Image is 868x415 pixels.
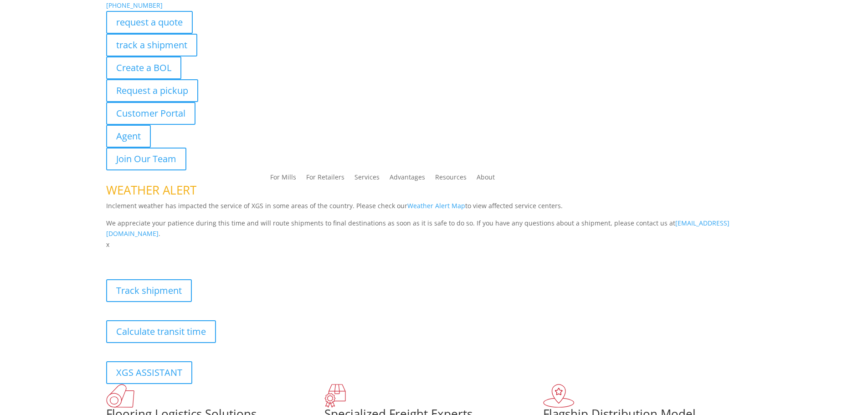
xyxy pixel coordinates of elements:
a: track a shipment [106,34,197,56]
a: Weather Alert Map [407,201,465,210]
a: Create a BOL [106,56,181,79]
a: XGS ASSISTANT [106,361,192,384]
span: WEATHER ALERT [106,182,196,198]
a: Services [354,174,380,184]
a: Customer Portal [106,102,195,125]
a: Track shipment [106,279,192,302]
a: Resources [435,174,467,184]
a: Advantages [390,174,425,184]
a: Request a pickup [106,79,198,102]
img: xgs-icon-flagship-distribution-model-red [543,384,575,408]
p: We appreciate your patience during this time and will route shipments to final destinations as so... [106,218,762,240]
p: x [106,239,762,250]
a: Calculate transit time [106,320,216,343]
b: Visibility, transparency, and control for your entire supply chain. [106,251,309,260]
a: Agent [106,125,151,148]
a: For Retailers [306,174,344,184]
a: [PHONE_NUMBER] [106,1,163,10]
a: request a quote [106,11,193,34]
a: Join Our Team [106,148,186,170]
img: xgs-icon-total-supply-chain-intelligence-red [106,384,134,408]
img: xgs-icon-focused-on-flooring-red [324,384,346,408]
a: About [477,174,495,184]
p: Inclement weather has impacted the service of XGS in some areas of the country. Please check our ... [106,200,762,218]
a: For Mills [270,174,296,184]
